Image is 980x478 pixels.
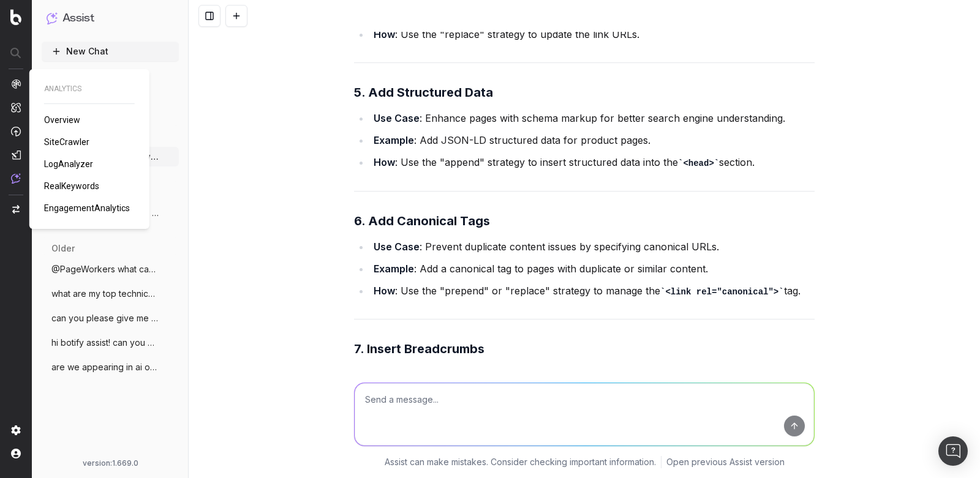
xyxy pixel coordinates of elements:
[11,102,21,113] img: Intelligence
[385,456,656,468] p: Assist can make mistakes. Consider checking important information.
[42,42,179,61] button: New Chat
[62,10,94,27] h1: Assist
[11,173,21,184] img: Assist
[42,308,179,328] button: can you please give me a list of pages t
[370,26,815,43] li: : Use the "replace" strategy to update the link URLs.
[354,85,493,100] strong: 5. Add Structured Data
[354,214,490,228] strong: 6. Add Canonical Tags
[44,115,80,125] span: Overview
[666,456,785,468] a: Open previous Assist version
[370,132,815,149] li: : Add JSON-LD structured data for product pages.
[660,287,784,297] code: <link rel="canonical">
[374,241,420,253] strong: Use Case
[374,285,395,297] strong: How
[354,342,484,356] strong: 7. Insert Breadcrumbs
[374,263,414,275] strong: Example
[42,284,179,304] button: what are my top technical seo priorities
[370,110,815,127] li: : Enhance pages with schema markup for better search engine understanding.
[51,361,159,373] span: are we appearing in ai overviews for pow
[44,137,89,147] span: SiteCrawler
[11,425,21,435] img: Setting
[11,449,21,458] img: My account
[374,112,420,124] strong: Use Case
[370,282,815,300] li: : Use the "prepend" or "replace" strategy to manage the tag.
[44,84,135,94] span: ANALYTICS
[42,260,179,279] button: @PageWorkers what can you do?
[11,126,21,136] img: Activation
[47,458,174,468] div: version: 1.669.0
[370,238,815,255] li: : Prevent duplicate content issues by specifying canonical URLs.
[374,134,414,146] strong: Example
[42,357,179,377] button: are we appearing in ai overviews for pow
[44,203,130,213] span: EngagementAnalytics
[370,260,815,277] li: : Add a canonical tag to pages with duplicate or similar content.
[374,156,395,168] strong: How
[47,10,174,27] button: Assist
[44,159,93,169] span: LogAnalyzer
[11,150,21,160] img: Studio
[51,337,159,349] span: hi botify assist! can you please pull a
[370,154,815,171] li: : Use the "append" strategy to insert structured data into the section.
[938,436,968,466] div: Open Intercom Messenger
[44,158,98,170] a: LogAnalyzer
[10,9,21,25] img: Botify logo
[11,79,21,89] img: Analytics
[44,181,99,191] span: RealKeywords
[12,205,20,214] img: Switch project
[370,366,815,383] li: : Improve navigation and SEO by adding breadcrumbs to pages.
[44,180,104,192] a: RealKeywords
[678,159,719,168] code: <head>
[47,12,58,24] img: Assist
[42,333,179,353] button: hi botify assist! can you please pull a
[51,312,159,324] span: can you please give me a list of pages t
[42,66,179,86] a: How to use Assist
[44,136,94,148] a: SiteCrawler
[51,288,159,300] span: what are my top technical seo priorities
[44,114,85,126] a: Overview
[51,242,75,255] span: older
[44,202,135,214] a: EngagementAnalytics
[374,28,395,40] strong: How
[51,263,159,275] span: @PageWorkers what can you do?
